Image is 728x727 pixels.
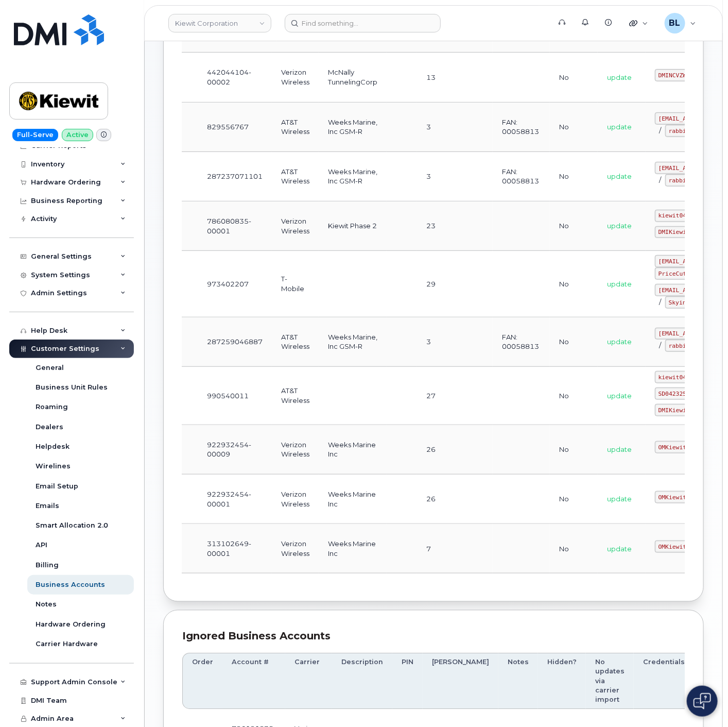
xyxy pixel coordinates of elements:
[272,475,319,524] td: Verizon Wireless
[319,53,387,102] td: McNally TunnelingCorp
[655,69,704,81] code: DMINCVZW0814
[655,491,690,503] code: OMKiewit
[607,445,632,453] span: update
[669,17,681,29] span: BL
[272,201,319,251] td: Verizon Wireless
[417,251,493,317] td: 29
[198,425,272,475] td: 922932454-00009
[607,392,632,400] span: update
[622,13,655,33] div: Quicklinks
[319,201,387,251] td: Kiewit Phase 2
[423,653,498,709] th: [PERSON_NAME]
[655,226,718,239] code: DMIKiewitAnalyst
[665,340,725,352] code: rabbitCartree@1
[198,475,272,524] td: 922932454-00001
[417,201,493,251] td: 23
[272,53,319,102] td: Verizon Wireless
[538,653,586,709] th: Hidden?
[550,251,598,317] td: No
[168,14,271,32] a: Kiewit Corporation
[634,653,694,709] th: Credentials
[659,341,661,349] span: /
[655,441,690,453] code: OMKiewit
[607,222,632,230] span: update
[550,152,598,201] td: No
[417,475,493,524] td: 26
[493,103,550,152] td: FAN: 00058813
[417,53,493,102] td: 13
[655,540,690,553] code: OMKiewit
[607,495,632,503] span: update
[607,172,632,180] span: update
[222,653,285,709] th: Account #
[550,317,598,367] td: No
[319,103,387,152] td: Weeks Marine, Inc GSM-R
[659,298,661,306] span: /
[319,152,387,201] td: Weeks Marine, Inc GSM-R
[498,653,538,709] th: Notes
[332,653,392,709] th: Description
[659,176,661,184] span: /
[182,653,222,709] th: Order
[607,280,632,288] span: update
[417,317,493,367] td: 3
[285,14,441,32] input: Find something...
[550,524,598,573] td: No
[417,524,493,573] td: 7
[272,524,319,573] td: Verizon Wireless
[550,475,598,524] td: No
[655,404,718,416] code: DMIKiewitAnalyst
[272,251,319,317] td: T-Mobile
[655,371,704,383] code: kiewit041825
[655,387,690,400] code: SD042325
[607,123,632,131] span: update
[198,251,272,317] td: 973402207
[319,317,387,367] td: Weeks Marine, Inc GSM-R
[550,201,598,251] td: No
[198,152,272,201] td: 287237071101
[607,545,632,553] span: update
[198,201,272,251] td: 786080835-00001
[272,103,319,152] td: AT&T Wireless
[198,367,272,425] td: 990540011
[550,53,598,102] td: No
[655,267,718,280] code: PriceCuts2025$#@
[417,367,493,425] td: 27
[198,317,272,367] td: 287259046887
[417,425,493,475] td: 26
[319,524,387,573] td: Weeks Marine Inc
[665,296,718,309] code: Skyinthepie!2
[493,152,550,201] td: FAN: 00058813
[657,13,703,33] div: Brandon Lam
[550,103,598,152] td: No
[659,126,661,134] span: /
[586,653,634,709] th: No updates via carrier import
[319,425,387,475] td: Weeks Marine Inc
[182,629,685,644] div: Ignored Business Accounts
[272,317,319,367] td: AT&T Wireless
[272,367,319,425] td: AT&T Wireless
[392,653,423,709] th: PIN
[550,367,598,425] td: No
[417,103,493,152] td: 3
[607,73,632,81] span: update
[493,317,550,367] td: FAN: 00058813
[655,210,704,222] code: kiewit043025
[417,152,493,201] td: 3
[198,103,272,152] td: 829556767
[665,174,725,187] code: rabbitCartree@1
[319,475,387,524] td: Weeks Marine Inc
[665,125,725,137] code: rabbitCartree@1
[198,524,272,573] td: 313102649-00001
[272,152,319,201] td: AT&T Wireless
[550,425,598,475] td: No
[285,653,332,709] th: Carrier
[272,425,319,475] td: Verizon Wireless
[607,337,632,346] span: update
[198,53,272,102] td: 442044104-00002
[694,693,711,709] img: Open chat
